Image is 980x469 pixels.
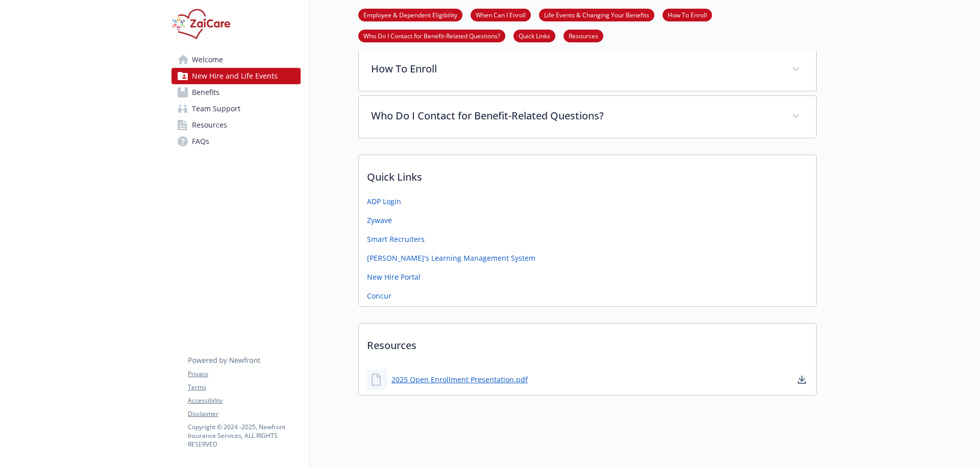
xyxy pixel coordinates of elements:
[391,374,528,385] a: 2025 Open Enrollment Presentation.pdf
[367,271,421,282] a: New Hire Portal
[358,31,505,40] a: Who Do I Contact for Benefit-Related Questions?
[367,234,425,244] a: Smart Recruiters
[359,155,816,193] p: Quick Links
[359,49,816,91] div: How To Enroll
[192,101,240,117] span: Team Support
[171,133,301,150] a: FAQs
[171,101,301,117] a: Team Support
[171,52,301,68] a: Welcome
[371,108,779,124] p: Who Do I Contact for Benefit-Related Questions?
[367,196,401,207] a: ADP Login
[359,96,816,138] div: Who Do I Contact for Benefit-Related Questions?
[367,253,535,263] a: [PERSON_NAME]'s Learning Management System
[188,383,300,392] a: Terms
[192,68,278,84] span: New Hire and Life Events
[663,10,712,19] a: How To Enroll
[192,133,209,150] span: FAQs
[192,84,219,101] span: Benefits
[171,117,301,133] a: Resources
[188,396,300,405] a: Accessibility
[367,215,392,226] a: Zywave
[171,84,301,101] a: Benefits
[563,31,603,40] a: Resources
[171,68,301,84] a: New Hire and Life Events
[513,31,555,40] a: Quick Links
[367,290,391,301] a: Concur
[796,374,808,386] a: download document
[192,117,227,133] span: Resources
[188,369,300,379] a: Privacy
[188,423,300,449] p: Copyright © 2024 - 2025 , Newfront Insurance Services, ALL RIGHTS RESERVED
[192,52,223,68] span: Welcome
[539,10,654,19] a: Life Events & Changing Your Benefits
[358,10,462,19] a: Employee & Dependent Eligibility
[188,409,300,418] a: Disclaimer
[371,61,779,77] p: How To Enroll
[359,324,816,361] p: Resources
[471,10,531,19] a: When Can I Enroll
